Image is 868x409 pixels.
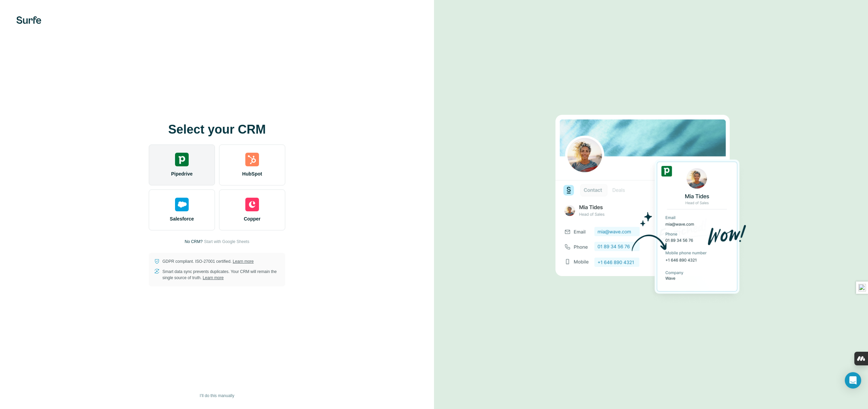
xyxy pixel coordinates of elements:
a: Learn more [233,259,254,264]
h1: Select your CRM [149,123,285,136]
span: Salesforce [170,215,194,222]
span: Copper [244,215,261,222]
a: Learn more [203,275,223,280]
div: Open Intercom Messenger [845,372,861,389]
img: salesforce's logo [175,198,189,211]
span: Pipedrive [171,170,192,177]
img: copper's logo [245,198,259,211]
img: hubspot's logo [245,153,259,166]
img: pipedrive's logo [175,153,189,166]
p: Smart data sync prevents duplicates. Your CRM will remain the single source of truth. [162,269,280,281]
span: HubSpot [242,170,262,177]
img: PIPEDRIVE image [555,103,747,306]
span: I’ll do this manually [200,393,234,399]
p: GDPR compliant. ISO-27001 certified. [162,258,254,264]
button: Start with Google Sheets [204,239,249,245]
img: Surfe's logo [16,16,41,24]
p: No CRM? [185,239,203,245]
button: I’ll do this manually [195,391,239,401]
